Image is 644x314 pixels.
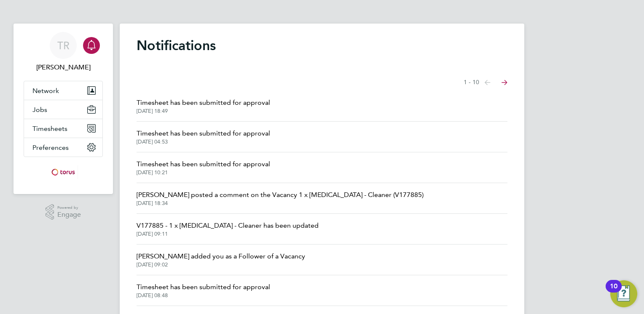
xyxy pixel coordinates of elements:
a: TR[PERSON_NAME] [24,32,103,72]
span: Jobs [32,106,47,114]
span: Tracey Radford [24,62,103,72]
span: [DATE] 18:34 [137,200,424,207]
button: Jobs [24,100,102,119]
a: Go to home page [24,165,103,179]
button: Timesheets [24,119,102,138]
a: [PERSON_NAME] added you as a Follower of a Vacancy[DATE] 09:02 [137,251,305,268]
span: [DATE] 04:53 [137,138,270,145]
span: Network [32,87,59,95]
img: torus-logo-retina.png [48,165,78,179]
button: Preferences [24,138,102,157]
button: Network [24,81,102,100]
span: V177885 - 1 x [MEDICAL_DATA] - Cleaner has been updated [137,221,319,231]
a: Timesheet has been submitted for approval[DATE] 18:49 [137,98,270,114]
button: Open Resource Center, 10 new notifications [610,280,637,307]
span: Timesheet has been submitted for approval [137,128,270,138]
a: [PERSON_NAME] posted a comment on the Vacancy 1 x [MEDICAL_DATA] - Cleaner (V177885)[DATE] 18:34 [137,190,424,207]
h1: Notifications [137,37,507,54]
span: [DATE] 10:21 [137,169,270,176]
span: Timesheet has been submitted for approval [137,98,270,108]
div: 10 [610,286,617,297]
span: [PERSON_NAME] added you as a Follower of a Vacancy [137,251,305,261]
span: [DATE] 08:48 [137,292,270,299]
span: [DATE] 09:11 [137,231,319,237]
span: Powered by [57,204,81,211]
span: Preferences [32,144,69,152]
a: Timesheet has been submitted for approval[DATE] 08:48 [137,282,270,299]
nav: Select page of notifications list [464,74,507,91]
span: Timesheet has been submitted for approval [137,159,270,169]
span: [PERSON_NAME] posted a comment on the Vacancy 1 x [MEDICAL_DATA] - Cleaner (V177885) [137,190,424,200]
span: Timesheet has been submitted for approval [137,282,270,292]
a: V177885 - 1 x [MEDICAL_DATA] - Cleaner has been updated[DATE] 09:11 [137,221,319,237]
span: 1 - 10 [464,78,479,87]
a: Timesheet has been submitted for approval[DATE] 04:53 [137,128,270,145]
span: Engage [57,211,81,218]
a: Timesheet has been submitted for approval[DATE] 10:21 [137,159,270,176]
span: [DATE] 18:49 [137,108,270,114]
a: Powered byEngage [46,204,81,220]
span: Timesheets [32,125,67,133]
span: [DATE] 09:02 [137,261,305,268]
nav: Main navigation [13,24,113,194]
span: TR [57,40,70,51]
